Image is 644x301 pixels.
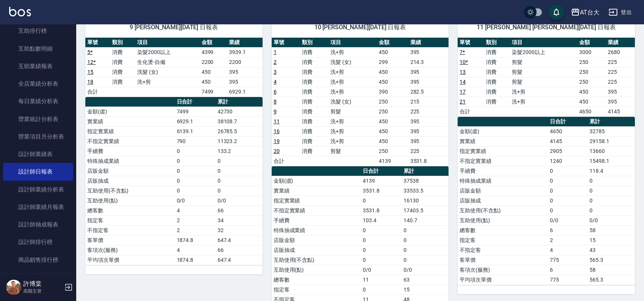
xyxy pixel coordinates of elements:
[85,255,175,265] td: 平均項次單價
[568,5,602,20] button: AT台大
[458,117,635,285] table: a dense table
[484,57,510,67] td: 消費
[3,145,73,163] a: 設計師業績表
[85,245,175,255] td: 客項次(服務)
[300,126,328,136] td: 消費
[216,215,263,225] td: 34
[484,38,510,48] th: 類別
[402,265,449,275] td: 0/0
[577,47,606,57] td: 3000
[216,97,263,107] th: 累計
[110,77,135,87] td: 消費
[458,136,548,146] td: 實業績
[85,136,175,146] td: 不指定實業績
[175,116,216,126] td: 6929.1
[227,87,263,97] td: 6929.1
[402,275,449,285] td: 63
[484,97,510,107] td: 消費
[458,38,635,117] table: a dense table
[3,269,73,286] a: 商品消耗明細
[402,215,449,225] td: 140.7
[216,225,263,235] td: 32
[458,38,484,48] th: 單號
[328,87,377,97] td: 洗+剪
[510,77,577,87] td: 剪髮
[588,215,635,225] td: 0/0
[227,57,263,67] td: 2200
[548,215,588,225] td: 0/0
[458,275,548,285] td: 平均項次單價
[216,126,263,136] td: 26785.5
[85,235,175,245] td: 客單價
[85,205,175,215] td: 總客數
[588,235,635,245] td: 15
[409,136,449,146] td: 395
[548,186,588,196] td: 0
[484,87,510,97] td: 消費
[409,116,449,126] td: 395
[200,38,227,48] th: 金額
[272,186,361,196] td: 實業績
[200,47,227,57] td: 4399
[548,136,588,146] td: 4145
[200,87,227,97] td: 7499
[588,275,635,285] td: 565.3
[361,215,402,225] td: 103.4
[510,67,577,77] td: 剪髮
[300,77,328,87] td: 消費
[175,126,216,136] td: 6139.1
[409,146,449,156] td: 225
[606,87,635,97] td: 395
[361,166,402,176] th: 日合計
[402,255,449,265] td: 0
[402,186,449,196] td: 33533.5
[328,116,377,126] td: 洗+剪
[588,245,635,255] td: 43
[3,198,73,216] a: 設計師業績月報表
[588,136,635,146] td: 29158.1
[361,205,402,215] td: 3531.8
[85,146,175,156] td: 手續費
[300,116,328,126] td: 消費
[6,280,21,295] img: Person
[361,265,402,275] td: 0/0
[227,67,263,77] td: 395
[510,38,577,48] th: 項目
[377,57,408,67] td: 299
[328,146,377,156] td: 剪髮
[175,186,216,196] td: 0
[110,47,135,57] td: 消費
[548,117,588,127] th: 日合計
[135,47,200,57] td: 染髮2000以上
[328,57,377,67] td: 洗髮 (女)
[216,146,263,156] td: 133.2
[458,225,548,235] td: 總客數
[409,77,449,87] td: 395
[467,24,626,31] span: 11 [PERSON_NAME] [PERSON_NAME][DATE] 日報表
[175,205,216,215] td: 4
[85,186,175,196] td: 互助使用(不含點)
[87,69,93,75] a: 15
[402,176,449,186] td: 37538
[402,285,449,295] td: 15
[548,265,588,275] td: 6
[300,97,328,107] td: 消費
[377,116,408,126] td: 450
[361,176,402,186] td: 4139
[216,156,263,166] td: 0
[85,38,110,48] th: 單號
[272,235,361,245] td: 店販金額
[3,251,73,269] a: 商品銷售排行榜
[458,255,548,265] td: 客單價
[402,205,449,215] td: 17403.5
[409,97,449,107] td: 215
[328,67,377,77] td: 洗+剪
[85,38,263,97] table: a dense table
[409,67,449,77] td: 395
[175,245,216,255] td: 4
[272,225,361,235] td: 特殊抽成業績
[577,97,606,107] td: 450
[484,77,510,87] td: 消費
[200,57,227,67] td: 2200
[458,265,548,275] td: 客項次(服務)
